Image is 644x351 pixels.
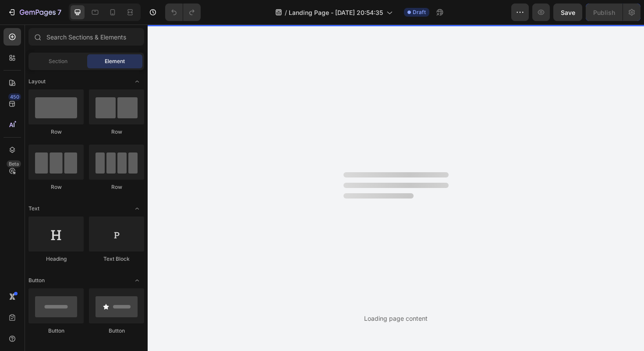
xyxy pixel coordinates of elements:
[28,183,84,191] div: Row
[130,202,144,216] span: Toggle open
[105,57,125,65] span: Element
[28,205,39,213] span: Text
[28,78,46,85] span: Layout
[561,9,575,16] span: Save
[130,273,144,287] span: Toggle open
[285,8,287,17] span: /
[28,327,84,335] div: Button
[89,255,144,263] div: Text Block
[413,8,426,16] span: Draft
[586,4,623,21] button: Publish
[89,128,144,136] div: Row
[28,255,84,263] div: Heading
[4,4,65,21] button: 7
[28,128,84,136] div: Row
[130,74,144,89] span: Toggle open
[49,57,67,65] span: Section
[89,327,144,335] div: Button
[89,183,144,191] div: Row
[8,93,21,100] div: 450
[165,4,201,21] div: Undo/Redo
[28,277,45,284] span: Button
[28,28,144,46] input: Search Sections & Elements
[57,7,61,18] p: 7
[364,314,428,323] div: Loading page content
[289,8,383,17] span: Landing Page - [DATE] 20:54:35
[7,160,21,167] div: Beta
[593,8,615,17] div: Publish
[553,4,582,21] button: Save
